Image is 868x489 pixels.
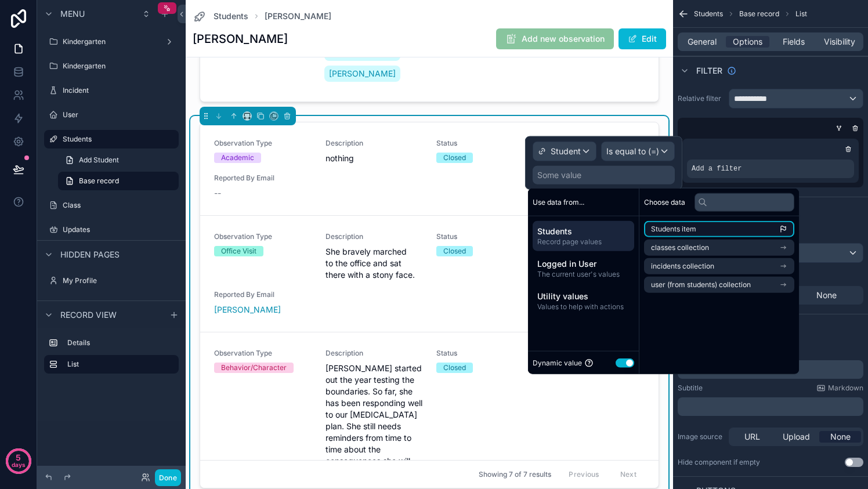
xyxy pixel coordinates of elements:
a: [PERSON_NAME] [265,10,331,22]
a: [PERSON_NAME] [214,304,281,316]
span: Students [694,9,723,19]
div: Closed [443,246,466,256]
span: Students [537,226,630,237]
span: Menu [60,8,85,20]
span: Choose data [644,197,685,207]
span: Hidden pages [60,249,120,260]
span: Observation Type [214,349,312,358]
span: URL [744,431,760,443]
span: General [688,36,717,48]
a: My Profile [44,271,179,290]
span: Options [733,36,762,48]
span: Visibility [824,36,855,48]
span: Student [551,146,581,157]
span: The current user's values [537,270,630,279]
button: Done [155,469,181,486]
span: Description [325,139,423,148]
span: Status [436,349,534,358]
a: Observation TypeOffice VisitDescriptionShe bravely marched to the office and sat there with a sto... [200,215,659,332]
div: Some value [537,169,581,181]
button: Edit [619,28,666,49]
span: Base record [739,9,779,19]
a: Base record [58,172,179,190]
label: My Profile [63,276,176,285]
div: Closed [443,153,466,163]
span: Add a filter [692,164,742,173]
label: List [67,360,169,369]
div: scrollable content [678,397,863,416]
div: Office Visit [221,246,256,256]
span: Showing 7 of 7 results [479,470,551,479]
h1: [PERSON_NAME] [193,31,288,47]
a: Observation TypeAcademicDescriptionnothingStatusClosedDate[DATE] 12:00 AMReported By Email-- [200,122,659,215]
span: Markdown [828,383,863,393]
span: Base record [79,176,119,186]
div: Hide component if empty [678,458,760,467]
div: scrollable content [528,216,639,321]
div: Behavior/Character [221,363,287,373]
label: Kindergarten [63,37,160,46]
label: Subtitle [678,383,703,393]
a: Class [44,196,179,215]
span: Reported By Email [214,290,312,299]
span: Is equal to (=) [606,146,659,157]
span: Students [214,10,248,22]
span: Status [436,232,534,241]
span: -- [214,187,221,199]
span: Status [436,139,534,148]
span: List [795,9,807,19]
p: days [12,457,26,473]
a: Add Student [58,151,179,169]
label: Incident [63,86,176,95]
span: None [816,289,837,301]
a: Kindergarten [44,57,179,75]
span: Description [325,232,423,241]
span: She bravely marched to the office and sat there with a stony face. [325,246,423,281]
a: Updates [44,220,179,239]
span: None [830,431,851,443]
span: Dynamic value [533,358,582,367]
button: Is equal to (=) [601,142,675,161]
span: Description [325,349,423,358]
a: Students [44,130,179,148]
span: nothing [325,153,423,164]
span: Observation Type [214,232,312,241]
label: Students [63,135,172,144]
label: Image source [678,432,724,441]
span: Filter [696,65,722,77]
span: Observation Type [214,139,312,148]
span: Utility values [537,291,630,302]
span: Add Student [79,155,119,165]
label: Kindergarten [63,61,176,71]
a: Kindergarten [44,32,179,51]
div: scrollable content [37,328,186,385]
label: Updates [63,225,176,234]
label: Relative filter [678,94,724,103]
span: Logged in User [537,258,630,270]
p: 5 [16,452,21,463]
a: Markdown [816,383,863,393]
label: User [63,110,176,119]
span: Reported By Email [214,173,312,183]
label: Class [63,201,176,210]
span: Fields [783,36,805,48]
span: Record view [60,309,117,321]
a: Students [193,9,248,23]
label: Details [67,338,174,347]
span: Values to help with actions [537,302,630,311]
span: Use data from... [533,197,584,207]
span: Record page values [537,237,630,247]
div: Closed [443,363,466,373]
button: Student [533,142,596,161]
span: Upload [783,431,810,443]
a: Incident [44,81,179,100]
div: Academic [221,153,254,163]
a: User [44,106,179,124]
